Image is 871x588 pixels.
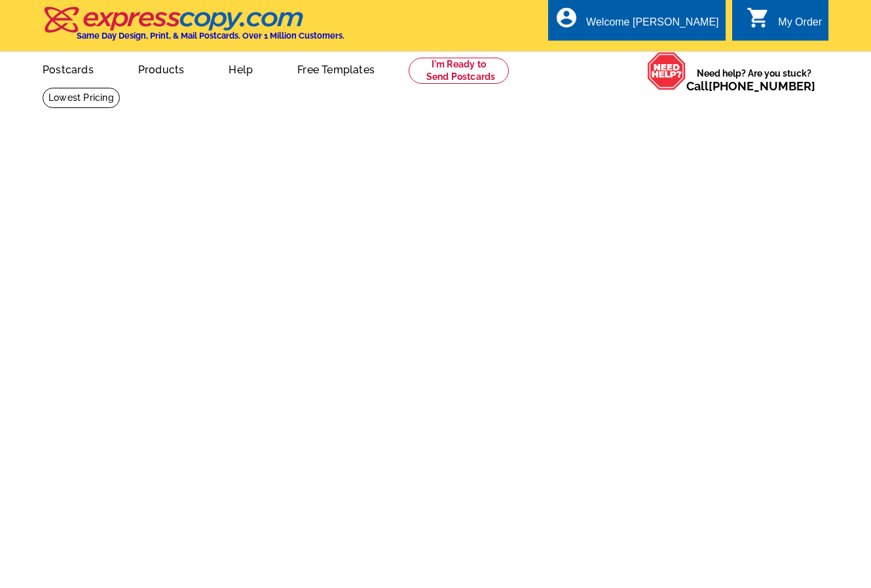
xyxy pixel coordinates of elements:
[686,67,822,93] span: Need help? Are you stuck?
[208,53,274,84] a: Help
[778,16,822,35] div: My Order
[276,53,396,84] a: Free Templates
[43,16,344,41] a: Same Day Design, Print, & Mail Postcards. Over 1 Million Customers.
[709,79,815,93] a: [PHONE_NUMBER]
[686,79,815,93] span: Call
[647,52,686,90] img: help
[77,31,344,41] h4: Same Day Design, Print, & Mail Postcards. Over 1 Million Customers.
[555,6,578,29] i: account_circle
[747,14,822,31] a: shopping_cart My Order
[22,53,115,84] a: Postcards
[586,16,718,35] div: Welcome [PERSON_NAME]
[747,6,770,29] i: shopping_cart
[117,53,206,84] a: Products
